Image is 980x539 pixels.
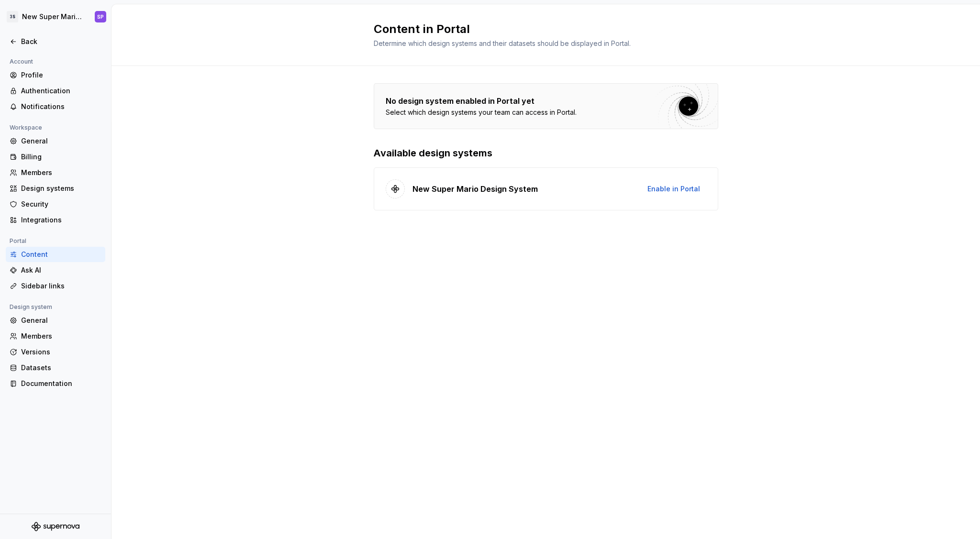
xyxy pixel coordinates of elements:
[6,247,105,262] a: Content
[21,363,101,373] div: Datasets
[21,281,101,291] div: Sidebar links
[6,376,105,391] a: Documentation
[6,278,105,294] a: Sidebar links
[21,102,101,111] div: Notifications
[21,152,101,162] div: Billing
[22,12,83,22] div: New Super Mario Design System
[6,301,56,313] div: Design system
[21,37,101,46] div: Back
[21,168,101,177] div: Members
[21,347,101,357] div: Versions
[32,522,79,531] svg: Supernova Logo
[374,39,631,47] span: Determine which design systems and their datasets should be displayed in Portal.
[6,197,105,212] a: Security
[6,99,105,114] a: Notifications
[6,34,105,49] a: Back
[21,250,101,259] div: Content
[6,133,105,149] a: General
[6,165,105,180] a: Members
[6,149,105,165] a: Billing
[6,329,105,344] a: Members
[6,263,105,278] a: Ask AI
[6,235,30,247] div: Portal
[647,184,700,194] span: Enable in Portal
[97,13,104,21] div: SP
[6,83,105,99] a: Authentication
[6,212,105,228] a: Integrations
[6,344,105,360] a: Versions
[6,313,105,328] a: General
[7,11,18,22] div: 3S
[6,67,105,83] a: Profile
[6,56,37,67] div: Account
[21,199,101,209] div: Security
[21,265,101,275] div: Ask AI
[21,215,101,225] div: Integrations
[21,331,101,341] div: Members
[21,70,101,80] div: Profile
[374,146,718,160] p: Available design systems
[21,379,101,388] div: Documentation
[374,22,707,37] h2: Content in Portal
[641,180,706,198] button: Enable in Portal
[21,184,101,193] div: Design systems
[21,136,101,146] div: General
[2,6,109,27] button: 3SNew Super Mario Design SystemSP
[6,122,46,133] div: Workspace
[6,181,105,196] a: Design systems
[6,360,105,375] a: Datasets
[21,316,101,325] div: General
[412,183,538,195] p: New Super Mario Design System
[21,86,101,96] div: Authentication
